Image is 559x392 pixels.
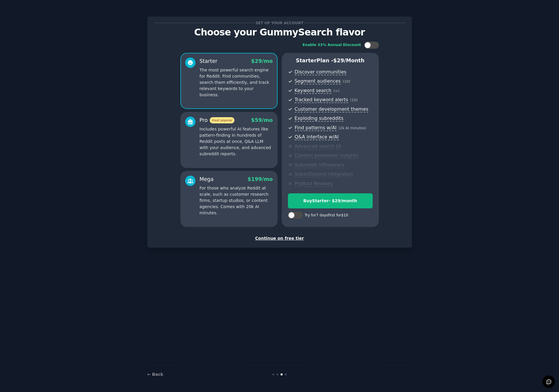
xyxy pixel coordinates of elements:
[339,126,366,130] span: ( 2k AI minutes )
[305,213,348,218] div: Try for 7 days first for $10
[251,117,273,123] span: $ 59 /mo
[200,117,234,124] div: Pro
[210,117,234,123] span: most popular
[288,193,373,208] button: BuyStarter- $29/month
[255,20,304,26] span: Set up your account
[295,153,358,159] span: Content promotion insights
[343,79,350,84] span: ( 10 )
[295,69,346,75] span: Discover communities
[200,67,273,98] p: The most powerful search engine for Reddit. Find communities, search them efficiently, and track ...
[154,235,406,241] div: Continue on free tier
[200,185,273,216] p: For those who analyze Reddit at scale, such as customer research firms, startup studios, or conte...
[303,43,361,48] div: Enable 33% Annual Discount
[333,58,365,63] span: $ 29 /month
[295,88,332,94] span: Keyword search
[295,78,341,84] span: Segment audiences
[295,143,341,150] span: Advanced search UI
[350,98,358,102] span: ( 10 )
[288,198,372,204] div: Buy Starter - $ 29 /month
[295,134,339,140] span: Q&A interface w/AI
[147,372,163,377] a: ← Back
[333,89,339,93] span: ( ∞ )
[200,176,214,183] div: Mega
[295,97,348,103] span: Tracked keyword alerts
[154,27,406,37] p: Choose your GummySearch flavor
[288,57,373,64] p: Starter Plan -
[200,58,218,65] div: Starter
[295,181,333,187] span: Product Reviews
[295,106,369,112] span: Customer development themes
[295,171,353,177] span: Slack/Discord integration
[295,115,343,122] span: Exploding subreddits
[295,125,337,131] span: Find patterns w/AI
[200,126,273,157] p: Includes powerful AI features like pattern-finding in hundreds of Reddit posts at once, Q&A LLM w...
[251,58,273,64] span: $ 29 /mo
[247,176,273,182] span: $ 199 /mo
[295,162,344,168] span: Subreddit influencers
